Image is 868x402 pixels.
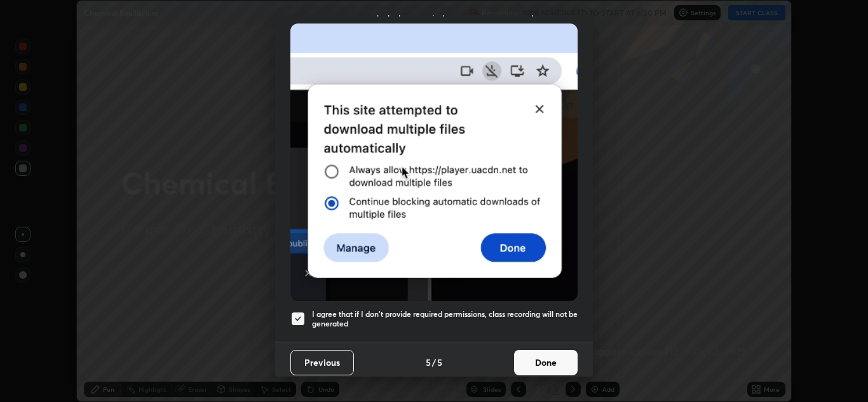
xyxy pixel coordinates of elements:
h4: / [432,356,436,369]
button: Previous [290,350,354,375]
h5: I agree that if I don't provide required permissions, class recording will not be generated [312,309,578,329]
button: Done [514,350,578,375]
h4: 5 [437,356,442,369]
img: downloads-permission-blocked.gif [290,23,578,301]
h4: 5 [426,356,431,369]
